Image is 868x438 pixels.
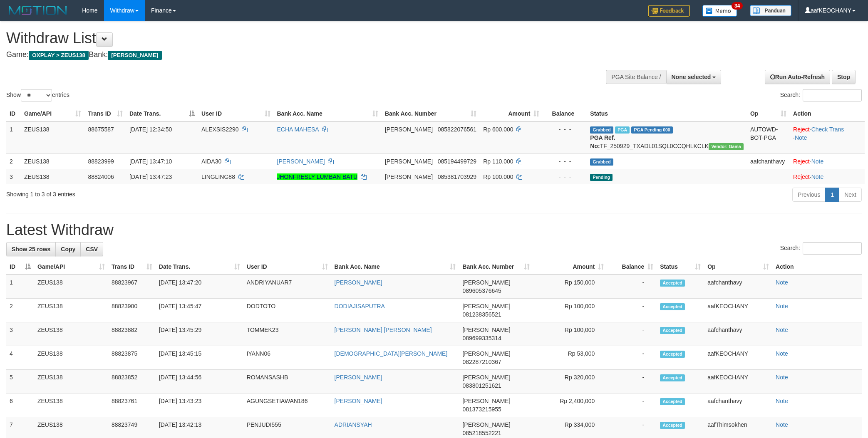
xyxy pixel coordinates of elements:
[587,106,747,121] th: Status
[462,287,501,294] span: Copy 089605376645 to clipboard
[156,299,243,322] td: [DATE] 13:45:47
[12,246,50,252] span: Show 25 rows
[34,393,108,417] td: ZEUS138
[34,299,108,322] td: ZEUS138
[462,421,510,428] span: [PERSON_NAME]
[6,346,34,370] td: 4
[201,173,235,180] span: LINGLING88
[277,173,358,180] a: JHONFRESLY LUMBAN BATU
[243,299,331,322] td: DODTOTO
[793,173,810,180] a: Reject
[660,398,685,405] span: Accepted
[533,393,607,417] td: Rp 2,400,000
[108,259,156,275] th: Trans ID: activate to sort column ascending
[88,158,114,165] span: 88823999
[34,259,108,275] th: Game/API: activate to sort column ascending
[704,259,772,275] th: Op: activate to sort column ascending
[335,350,448,357] a: [DEMOGRAPHIC_DATA][PERSON_NAME]
[607,393,657,417] td: -
[660,280,685,287] span: Accepted
[243,393,331,417] td: AGUNGSETIAWAN186
[747,106,790,121] th: Op: activate to sort column ascending
[546,173,583,181] div: - - -
[6,222,862,238] h1: Latest Withdraw
[385,126,433,133] span: [PERSON_NAME]
[546,157,583,166] div: - - -
[660,351,685,358] span: Accepted
[129,173,172,180] span: [DATE] 13:47:23
[385,158,433,165] span: [PERSON_NAME]
[108,322,156,346] td: 88823882
[462,279,510,286] span: [PERSON_NAME]
[462,382,501,389] span: Copy 083801251621 to clipboard
[84,106,126,121] th: Trans ID: activate to sort column ascending
[335,421,372,428] a: ADRIANSYAH
[243,275,331,299] td: ANDRIYANUAR7
[793,126,810,133] a: Reject
[6,121,21,154] td: 1
[839,188,862,202] a: Next
[648,5,690,17] img: Feedback.jpg
[776,327,788,333] a: Note
[274,106,382,121] th: Bank Acc. Name: activate to sort column ascending
[382,106,480,121] th: Bank Acc. Number: activate to sort column ascending
[704,322,772,346] td: aafchanthavy
[21,106,85,121] th: Game/API: activate to sort column ascending
[750,5,791,16] img: panduan.png
[6,299,34,322] td: 2
[483,126,513,133] span: Rp 600.000
[704,370,772,393] td: aafKEOCHANY
[631,126,673,134] span: PGA Pending
[6,106,21,121] th: ID
[156,370,243,393] td: [DATE] 13:44:56
[6,51,570,59] h4: Game: Bank:
[6,30,570,47] h1: Withdraw List
[156,259,243,275] th: Date Trans.: activate to sort column ascending
[533,322,607,346] td: Rp 100,000
[607,370,657,393] td: -
[776,279,788,286] a: Note
[34,275,108,299] td: ZEUS138
[825,188,839,202] a: 1
[776,303,788,309] a: Note
[657,259,704,275] th: Status: activate to sort column ascending
[335,398,382,404] a: [PERSON_NAME]
[201,126,239,133] span: ALEXSIS2290
[108,275,156,299] td: 88823967
[462,303,510,309] span: [PERSON_NAME]
[462,398,510,404] span: [PERSON_NAME]
[459,259,533,275] th: Bank Acc. Number: activate to sort column ascending
[607,275,657,299] td: -
[811,126,844,133] a: Check Trans
[6,259,34,275] th: ID: activate to sort column descending
[129,126,172,133] span: [DATE] 12:34:50
[462,327,510,333] span: [PERSON_NAME]
[533,259,607,275] th: Amount: activate to sort column ascending
[277,126,319,133] a: ECHA MAHESA
[80,242,103,256] a: CSV
[543,106,587,121] th: Balance
[660,327,685,334] span: Accepted
[29,51,89,60] span: OXPLAY > ZEUS138
[198,106,273,121] th: User ID: activate to sort column ascending
[277,158,325,165] a: [PERSON_NAME]
[462,406,501,413] span: Copy 081373215955 to clipboard
[780,89,862,101] label: Search:
[462,374,510,381] span: [PERSON_NAME]
[660,303,685,310] span: Accepted
[480,106,543,121] th: Amount: activate to sort column ascending
[34,346,108,370] td: ZEUS138
[590,174,613,181] span: Pending
[243,322,331,346] td: TOMMEK23
[438,126,476,133] span: Copy 085822076561 to clipboard
[21,169,85,184] td: ZEUS138
[590,134,615,149] b: PGA Ref. No:
[607,346,657,370] td: -
[156,275,243,299] td: [DATE] 13:47:20
[660,374,685,381] span: Accepted
[776,398,788,404] a: Note
[6,89,69,101] label: Show entries
[702,5,737,17] img: Button%20Memo.svg
[462,335,501,341] span: Copy 089699335314 to clipboard
[108,51,161,60] span: [PERSON_NAME]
